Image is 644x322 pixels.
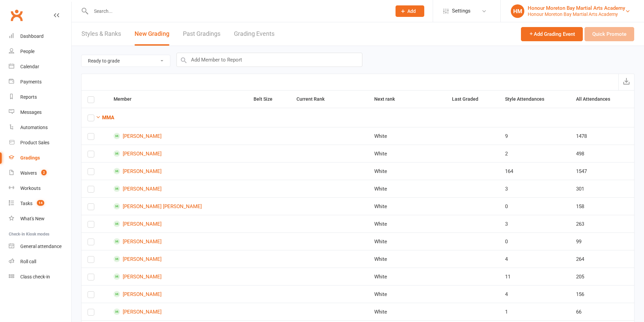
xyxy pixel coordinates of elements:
td: 4 [499,285,570,303]
a: Calendar [9,59,71,74]
th: Select all [81,91,108,108]
a: Tasks 14 [9,196,71,211]
td: White [368,127,446,145]
th: Current Rank [290,91,368,108]
a: [PERSON_NAME] [114,273,241,280]
th: Style Attendances [499,91,570,108]
td: 9 [499,127,570,145]
div: Automations [20,125,48,130]
div: Honour Moreton Bay Martial Arts Academy [528,11,625,17]
td: 263 [570,215,634,232]
a: New Grading [135,22,169,46]
a: Gradings [9,150,71,166]
a: [PERSON_NAME] [PERSON_NAME] [114,203,241,209]
div: Product Sales [20,140,49,145]
span: Add [407,8,416,14]
a: Waivers 2 [9,166,71,181]
a: [PERSON_NAME] [114,221,241,227]
button: Add [396,5,424,17]
div: Waivers [20,170,37,176]
input: Add Member to Report [176,53,362,67]
div: Payments [20,79,42,84]
td: White [368,268,446,285]
span: 2 [41,170,47,175]
td: 3 [499,180,570,197]
div: Gradings [20,155,40,160]
td: White [368,250,446,268]
th: Next rank [368,91,446,108]
a: [PERSON_NAME] [114,185,241,192]
th: Member [108,91,247,108]
button: MMA [96,114,114,122]
td: 99 [570,232,634,250]
td: 301 [570,180,634,197]
a: [PERSON_NAME] [114,168,241,174]
div: Honour Moreton Bay Martial Arts Academy [528,5,625,11]
div: General attendance [20,244,62,249]
td: White [368,162,446,180]
div: Calendar [20,64,39,69]
td: 4 [499,250,570,268]
td: 158 [570,197,634,215]
a: Roll call [9,254,71,269]
div: Tasks [20,201,32,206]
a: Styles & Ranks [81,22,121,46]
td: 498 [570,145,634,162]
a: [PERSON_NAME] [114,150,241,157]
input: Search... [89,6,387,16]
div: HM [511,4,524,18]
a: [PERSON_NAME] [114,291,241,297]
td: 164 [499,162,570,180]
td: White [368,232,446,250]
td: White [368,145,446,162]
td: 66 [570,303,634,320]
td: 11 [499,268,570,285]
a: Clubworx [8,7,25,24]
strong: MMA [102,115,114,121]
span: Settings [452,3,471,19]
a: Workouts [9,181,71,196]
div: Class check-in [20,274,50,279]
a: General attendance kiosk mode [9,239,71,254]
td: 264 [570,250,634,268]
div: Messages [20,109,42,115]
td: 1547 [570,162,634,180]
a: Dashboard [9,29,71,44]
a: Class kiosk mode [9,269,71,284]
div: Dashboard [20,33,44,39]
a: Grading Events [234,22,275,46]
a: Past Gradings [183,22,220,46]
td: White [368,197,446,215]
td: White [368,303,446,320]
th: Belt Size [247,91,290,108]
td: White [368,180,446,197]
a: Payments [9,74,71,90]
a: People [9,44,71,59]
div: What's New [20,216,45,221]
span: Add Grading Event [529,31,575,37]
div: Reports [20,94,37,100]
td: 156 [570,285,634,303]
a: [PERSON_NAME] [114,308,241,315]
a: Messages [9,105,71,120]
div: Workouts [20,185,41,191]
td: 0 [499,232,570,250]
td: 3 [499,215,570,232]
td: 1 [499,303,570,320]
a: [PERSON_NAME] [114,133,241,139]
a: [PERSON_NAME] [114,238,241,245]
td: 1478 [570,127,634,145]
a: Automations [9,120,71,135]
span: 14 [37,200,44,206]
button: Add Grading Event [521,27,583,41]
a: Reports [9,90,71,105]
td: White [368,215,446,232]
div: People [20,49,34,54]
td: 2 [499,145,570,162]
a: Product Sales [9,135,71,150]
td: White [368,285,446,303]
div: Roll call [20,259,36,264]
th: Last Graded [446,91,499,108]
a: What's New [9,211,71,226]
td: 205 [570,268,634,285]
